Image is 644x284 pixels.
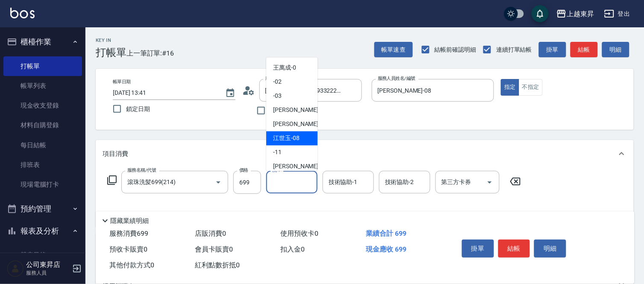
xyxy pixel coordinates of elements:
span: 店販消費 0 [195,229,226,237]
label: 帳單日期 [113,79,131,85]
button: 登出 [601,6,634,22]
a: 排班表 [3,155,82,175]
label: 顧客姓名/手機號碼/編號 [265,75,314,82]
button: 結帳 [498,240,530,258]
h2: Key In [96,38,126,43]
button: 不指定 [519,79,543,96]
p: 隱藏業績明細 [110,217,149,225]
img: Logo [10,8,35,18]
span: 其他付款方式 0 [109,261,154,269]
button: Open [212,176,225,189]
span: 上一筆訂單:#16 [126,48,174,59]
span: 業績合計 699 [366,229,406,237]
span: 鎖定日期 [126,105,150,114]
button: 上越東昇 [553,5,597,23]
span: 紅利點數折抵 0 [195,261,240,269]
h3: 打帳單 [96,47,126,59]
h5: 公司東昇店 [26,261,70,269]
span: 預收卡販賣 0 [109,245,147,253]
button: Choose date, selected date is 2025-08-22 [220,83,241,103]
span: -02 [273,78,282,87]
span: 現金應收 699 [366,245,406,253]
span: 結帳前確認明細 [435,45,476,54]
span: 服務消費 699 [109,229,148,237]
button: 預約管理 [3,198,82,220]
div: 上越東昇 [567,9,594,19]
button: 櫃檯作業 [3,31,82,53]
span: [PERSON_NAME] -04 [273,106,327,115]
span: 連續打單結帳 [496,45,532,54]
span: -03 [273,92,282,101]
button: save [532,5,549,22]
button: Open [483,176,497,189]
a: 現金收支登錄 [3,96,82,115]
button: 報表及分析 [3,220,82,242]
a: 每日結帳 [3,135,82,155]
label: 服務人員姓名/編號 [378,75,415,82]
label: 服務名稱/代號 [127,167,156,173]
span: [PERSON_NAME] -14 [273,162,327,171]
a: 帳單列表 [3,76,82,96]
button: 明細 [602,42,629,58]
label: 價格 [239,167,248,173]
button: 指定 [501,79,519,96]
input: YYYY/MM/DD hh:mm [113,86,217,100]
button: 掛單 [462,240,494,258]
span: -11 [273,148,282,157]
img: Person [7,260,24,277]
p: 項目消費 [103,149,128,158]
span: 會員卡販賣 0 [195,245,233,253]
button: 帳單速查 [374,42,413,58]
a: 報表目錄 [3,245,82,265]
button: 掛單 [539,42,566,58]
span: 江世玉 -08 [273,134,300,143]
span: 使用預收卡 0 [280,229,318,237]
button: 結帳 [570,42,598,58]
span: [PERSON_NAME] -07 [273,120,327,129]
a: 現場電腦打卡 [3,175,82,194]
span: 扣入金 0 [280,245,305,253]
a: 打帳單 [3,56,82,76]
p: 服務人員 [26,269,70,277]
button: 明細 [534,240,566,258]
a: 材料自購登錄 [3,115,82,135]
div: 項目消費 [96,140,634,167]
span: 王萬成 -0 [273,64,296,73]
